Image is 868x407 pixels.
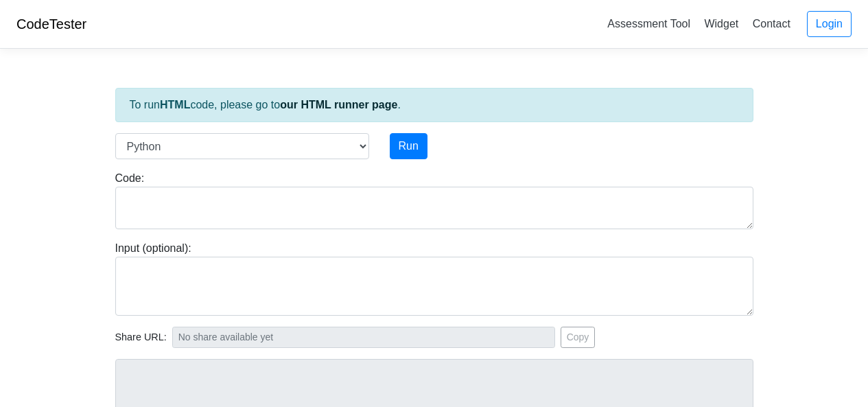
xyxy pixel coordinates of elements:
[115,330,167,345] span: Share URL:
[280,99,397,111] a: our HTML runner page
[561,327,596,348] button: Copy
[390,133,427,159] button: Run
[115,88,753,122] div: To run code, please go to .
[105,240,764,316] div: Input (optional):
[699,12,744,35] a: Widget
[160,99,190,111] strong: HTML
[105,170,764,229] div: Code:
[16,16,86,32] a: CodeTester
[747,12,796,35] a: Contact
[602,12,696,35] a: Assessment Tool
[172,327,555,348] input: No share available yet
[807,11,852,37] a: Login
